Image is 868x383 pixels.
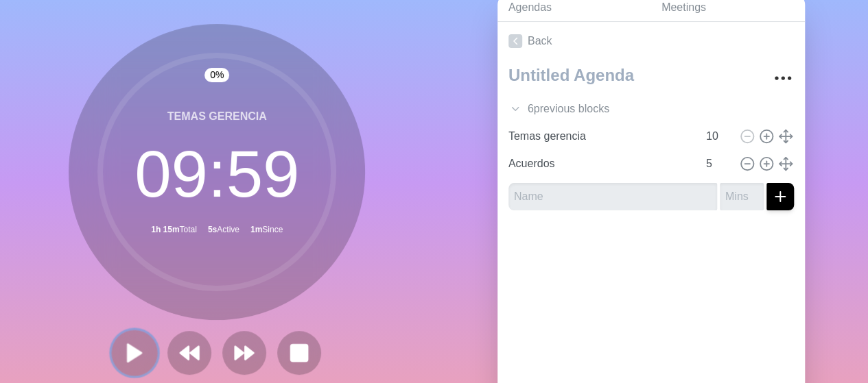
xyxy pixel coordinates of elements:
input: Mins [701,123,734,150]
input: Mins [701,150,734,177]
div: 6 previous block [497,95,805,123]
button: More [769,64,797,92]
input: Name [508,183,717,210]
a: Back [497,22,805,60]
input: Name [503,123,698,150]
span: s [604,101,609,117]
input: Name [503,150,698,177]
input: Mins [720,183,764,210]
